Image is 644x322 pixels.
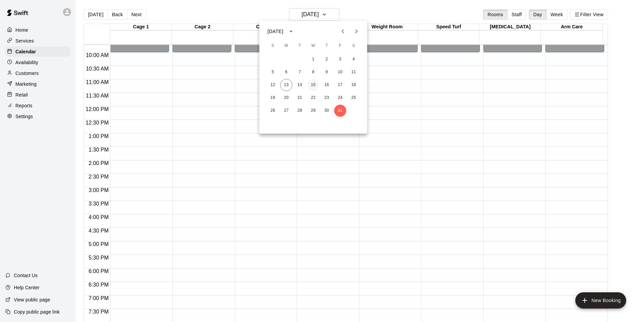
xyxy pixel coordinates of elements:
[294,92,306,104] button: 21
[267,105,279,117] button: 26
[307,39,319,53] span: Wednesday
[280,39,292,53] span: Monday
[348,66,360,78] button: 11
[350,25,363,38] button: Next month
[280,66,292,78] button: 6
[294,66,306,78] button: 7
[267,79,279,91] button: 12
[321,92,333,104] button: 23
[285,26,297,37] button: calendar view is open, switch to year view
[334,92,346,104] button: 24
[348,92,360,104] button: 25
[294,105,306,117] button: 28
[334,79,346,91] button: 17
[336,25,350,38] button: Previous month
[307,79,319,91] button: 15
[321,105,333,117] button: 30
[294,39,306,53] span: Tuesday
[280,105,292,117] button: 27
[307,53,319,65] button: 1
[321,79,333,91] button: 16
[321,39,333,53] span: Thursday
[334,53,346,65] button: 3
[307,105,319,117] button: 29
[267,66,279,78] button: 5
[294,79,306,91] button: 14
[348,79,360,91] button: 18
[280,79,292,91] button: 13
[348,39,360,53] span: Saturday
[307,66,319,78] button: 8
[307,92,319,104] button: 22
[267,92,279,104] button: 19
[321,53,333,65] button: 2
[267,28,283,35] div: [DATE]
[321,66,333,78] button: 9
[334,66,346,78] button: 10
[334,39,346,53] span: Friday
[348,53,360,65] button: 4
[334,105,346,117] button: 31
[280,92,292,104] button: 20
[267,39,279,53] span: Sunday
